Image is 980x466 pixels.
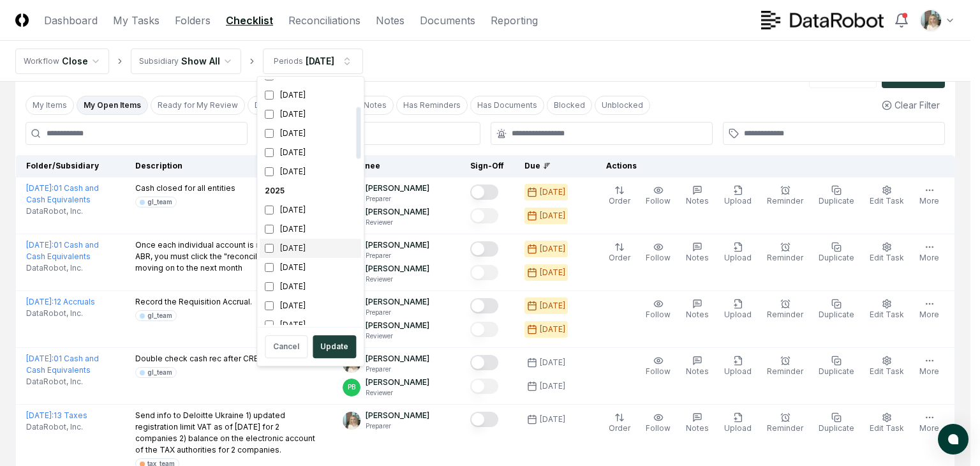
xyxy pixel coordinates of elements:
[260,258,361,277] div: [DATE]
[260,162,361,181] div: [DATE]
[260,86,361,105] div: [DATE]
[260,181,361,200] div: 2025
[260,143,361,162] div: [DATE]
[313,335,356,358] button: Update
[260,277,361,296] div: [DATE]
[265,335,308,358] button: Cancel
[260,296,361,315] div: [DATE]
[260,239,361,258] div: [DATE]
[260,200,361,220] div: [DATE]
[260,105,361,124] div: [DATE]
[260,220,361,239] div: [DATE]
[260,315,361,334] div: [DATE]
[260,124,361,143] div: [DATE]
